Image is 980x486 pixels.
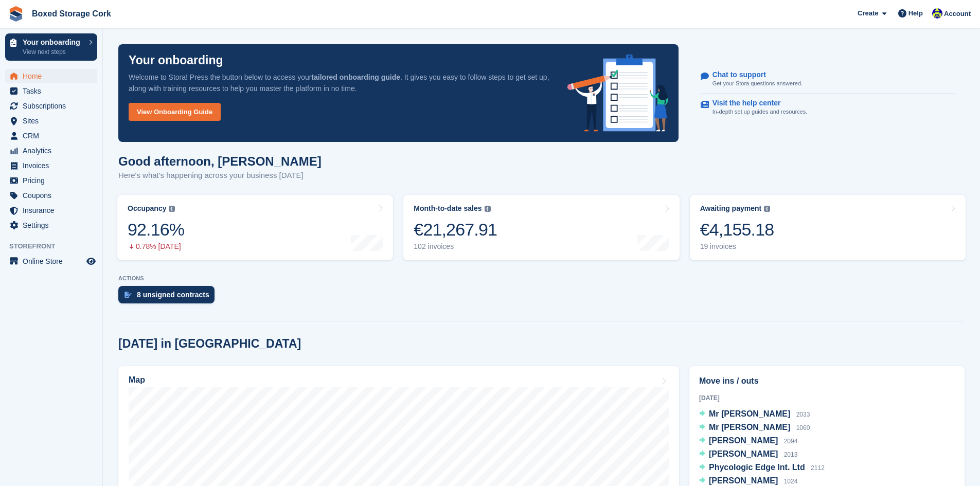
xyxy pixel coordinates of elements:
img: Vincent [932,8,942,19]
a: Awaiting payment €4,155.18 19 invoices [690,195,966,260]
p: Your onboarding [23,39,84,46]
p: Visit the help center [712,99,799,107]
h2: Move ins / outs [699,375,955,387]
span: Online Store [23,254,84,268]
span: Invoices [23,158,84,173]
div: Month-to-date sales [414,204,482,213]
span: Sites [23,114,84,128]
div: €21,267.91 [414,219,497,240]
a: Preview store [85,255,97,267]
div: 102 invoices [414,242,497,251]
a: Boxed Storage Cork [28,5,115,22]
span: Account [944,9,971,19]
span: Mr [PERSON_NAME] [709,409,790,418]
img: onboarding-info-6c161a55d2c0e0a8cae90662b2fe09162a5109e8cc188191df67fb4f79e88e88.svg [567,55,668,132]
span: Coupons [23,188,84,203]
img: contract_signature_icon-13c848040528278c33f63329250d36e43548de30e8caae1d1a13099fd9432cc5.svg [124,292,132,298]
p: Chat to support [712,70,794,79]
a: Chat to support Get your Stora questions answered. [701,65,955,94]
a: menu [5,254,97,268]
span: [PERSON_NAME] [709,436,778,445]
p: Welcome to Stora! Press the button below to access your . It gives you easy to follow steps to ge... [129,71,551,94]
span: [PERSON_NAME] [709,449,778,458]
a: menu [5,84,97,98]
img: icon-info-grey-7440780725fd019a000dd9b08b2336e03edf1995a4989e88bcd33f0948082b44.svg [485,206,491,212]
div: [DATE] [699,393,955,403]
span: 2013 [784,451,798,458]
span: [PERSON_NAME] [709,476,778,485]
a: menu [5,203,97,218]
h2: Map [129,375,145,385]
span: Subscriptions [23,99,84,113]
span: Phycologic Edge Int. Ltd [709,463,805,472]
a: Phycologic Edge Int. Ltd 2112 [699,461,825,475]
span: 1060 [796,424,810,431]
a: Visit the help center In-depth set up guides and resources. [701,94,955,121]
div: Occupancy [128,204,166,213]
span: Analytics [23,143,84,158]
a: menu [5,129,97,143]
p: ACTIONS [118,275,965,282]
a: Month-to-date sales €21,267.91 102 invoices [403,195,679,260]
a: menu [5,69,97,83]
a: View Onboarding Guide [129,103,221,121]
p: Get your Stora questions answered. [712,79,803,88]
span: CRM [23,129,84,143]
div: 0.78% [DATE] [128,242,184,251]
img: icon-info-grey-7440780725fd019a000dd9b08b2336e03edf1995a4989e88bcd33f0948082b44.svg [764,206,770,212]
span: Tasks [23,84,84,98]
a: [PERSON_NAME] 2094 [699,435,797,448]
div: 92.16% [128,219,184,240]
p: Here's what's happening across your business [DATE] [118,170,322,182]
span: Storefront [9,241,102,251]
a: [PERSON_NAME] 2013 [699,448,797,461]
a: Mr [PERSON_NAME] 2033 [699,408,810,421]
span: 2112 [811,464,825,472]
a: menu [5,173,97,188]
span: Mr [PERSON_NAME] [709,423,790,431]
p: View next steps [23,47,84,57]
a: 8 unsigned contracts [118,286,220,309]
a: Occupancy 92.16% 0.78% [DATE] [117,195,393,260]
img: stora-icon-8386f47178a22dfd0bd8f6a31ec36ba5ce8667c1dd55bd0f319d3a0aa187defe.svg [8,6,24,22]
strong: tailored onboarding guide [311,73,400,81]
span: Insurance [23,203,84,218]
span: Create [858,8,878,19]
a: menu [5,188,97,203]
span: 2094 [784,438,798,445]
a: menu [5,218,97,232]
a: menu [5,143,97,158]
span: 2033 [796,411,810,418]
a: menu [5,114,97,128]
h1: Good afternoon, [PERSON_NAME] [118,154,322,168]
span: Settings [23,218,84,232]
a: menu [5,99,97,113]
div: €4,155.18 [700,219,774,240]
p: Your onboarding [129,55,223,66]
span: Pricing [23,173,84,188]
div: 19 invoices [700,242,774,251]
div: 8 unsigned contracts [137,291,209,299]
a: menu [5,158,97,173]
span: 1024 [784,478,798,485]
img: icon-info-grey-7440780725fd019a000dd9b08b2336e03edf1995a4989e88bcd33f0948082b44.svg [169,206,175,212]
div: Awaiting payment [700,204,762,213]
span: Home [23,69,84,83]
a: Your onboarding View next steps [5,33,97,61]
p: In-depth set up guides and resources. [712,107,808,116]
span: Help [908,8,923,19]
a: Mr [PERSON_NAME] 1060 [699,421,810,435]
h2: [DATE] in [GEOGRAPHIC_DATA] [118,337,301,351]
